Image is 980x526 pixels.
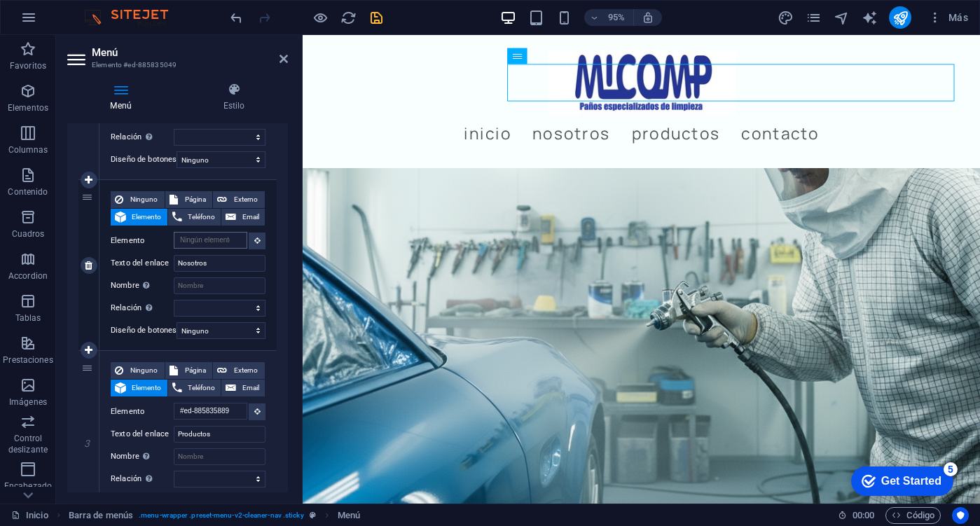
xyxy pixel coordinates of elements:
label: Texto del enlace [111,255,174,272]
button: Externo [213,362,265,379]
label: Diseño de botones [111,151,177,168]
h3: Elemento #ed-885835049 [92,59,260,71]
span: Elemento [130,209,163,226]
div: Get Started [41,15,102,28]
button: Código [885,507,941,524]
label: Relación [111,471,174,487]
button: publish [889,6,911,29]
span: Teléfono [186,380,217,396]
button: design [777,9,794,26]
span: Externo [231,191,261,208]
i: Deshacer: Cortar (Ctrl+Z) [228,10,244,26]
button: Elemento [111,380,167,396]
button: reload [340,9,357,26]
button: 95% [584,9,634,26]
span: Página [182,191,209,208]
label: Elemento [111,233,174,249]
button: Página [165,362,213,379]
i: Este elemento es un preajuste personalizable [310,511,316,519]
label: Nombre [111,277,174,294]
button: Página [165,191,213,208]
button: Teléfono [168,380,221,396]
span: Email [240,380,261,396]
button: undo [228,9,244,26]
span: Haz clic para seleccionar y doble clic para editar [338,507,360,524]
span: Más [928,11,968,25]
span: Elemento [130,380,163,396]
button: navigator [833,9,850,26]
span: Página [182,362,209,379]
h6: Tiempo de la sesión [838,507,875,524]
button: Ninguno [111,362,165,379]
span: Email [240,209,261,226]
p: Favoritos [10,60,46,71]
label: Nombre [111,448,174,465]
em: 3 [77,438,97,449]
button: save [368,9,385,26]
span: : [862,510,864,520]
span: Código [892,507,934,524]
label: Elemento [111,403,174,420]
button: Teléfono [168,209,221,226]
button: text_generator [861,9,878,26]
input: Texto del enlace... [174,255,265,272]
p: Columnas [8,144,48,155]
span: Ninguno [127,362,160,379]
p: Elementos [8,102,48,113]
nav: breadcrumb [69,507,361,524]
input: Texto del enlace... [174,426,265,443]
span: 00 00 [853,507,874,524]
p: Encabezado [4,480,52,492]
div: 5 [104,3,118,17]
i: Al redimensionar, ajustar el nivel de zoom automáticamente para ajustarse al dispositivo elegido. [642,11,654,24]
button: Usercentrics [952,507,969,524]
button: Email [221,209,265,226]
p: Contenido [8,186,48,198]
h4: Menú [67,83,180,112]
div: Get Started 5 items remaining, 0% complete [11,7,113,36]
span: Haz clic para seleccionar y doble clic para editar [69,507,133,524]
h6: 95% [605,9,628,26]
span: . menu-wrapper .preset-menu-v2-cleaner-nav .sticky [139,507,304,524]
span: Teléfono [186,209,217,226]
h2: Menú [92,46,288,59]
button: pages [805,9,822,26]
input: Ningún elemento seleccionado [174,232,247,249]
button: Elemento [111,209,167,226]
img: Editor Logo [81,9,186,26]
span: Ninguno [127,191,160,208]
input: Nombre [174,448,265,465]
label: Relación [111,129,174,146]
input: Ningún elemento seleccionado [174,403,247,420]
i: Guardar (Ctrl+S) [368,10,385,26]
h4: Estilo [180,83,288,112]
button: Email [221,380,265,396]
button: Externo [213,191,265,208]
input: Nombre [174,277,265,294]
button: Ninguno [111,191,165,208]
i: Volver a cargar página [340,10,357,26]
p: Imágenes [9,396,47,408]
label: Texto del enlace [111,426,174,443]
label: Relación [111,300,174,317]
p: Accordion [8,270,48,282]
p: Prestaciones [3,354,53,366]
a: Haz clic para cancelar la selección y doble clic para abrir páginas [11,507,48,524]
p: Tablas [15,312,41,324]
span: Externo [231,362,261,379]
p: Cuadros [12,228,45,240]
button: Más [923,6,974,29]
label: Diseño de botones [111,322,177,339]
